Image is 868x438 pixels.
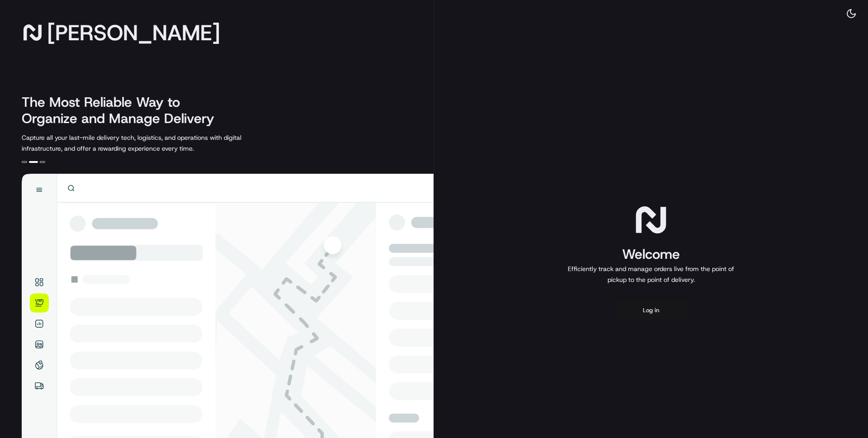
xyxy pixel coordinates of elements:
[47,24,220,42] span: [PERSON_NAME]
[564,245,738,263] h1: Welcome
[22,132,282,154] p: Capture all your last-mile delivery tech, logistics, and operations with digital infrastructure, ...
[564,263,738,285] p: Efficiently track and manage orders live from the point of pickup to the point of delivery.
[615,300,687,321] button: Log in
[22,94,224,127] h2: The Most Reliable Way to Organize and Manage Delivery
